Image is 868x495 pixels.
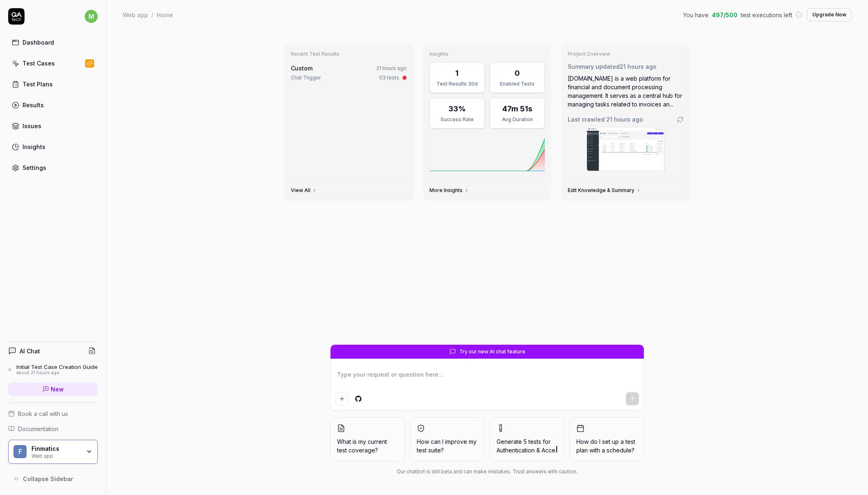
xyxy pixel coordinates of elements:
[22,38,54,47] div: Dashboard
[85,8,98,25] button: m
[330,417,405,461] button: What is my current test coverage?
[157,11,173,19] div: Home
[448,103,466,114] div: 33%
[741,11,792,19] span: test executions left
[291,51,407,57] h3: Recent Test Results
[16,370,98,376] div: about 21 hours ago
[807,8,852,21] button: Upgrade Now
[495,116,540,123] div: Avg Duration
[459,348,525,355] span: Try our new AI chat feature
[8,139,98,155] a: Insights
[335,392,349,405] button: Add attachment
[22,122,41,130] div: Issues
[435,116,479,123] div: Success Rate
[502,103,532,114] div: 47m 51s
[455,68,459,79] div: 1
[291,74,321,81] div: Chat Trigger
[576,437,637,454] span: How do I set up a test plan with a schedule?
[8,118,98,134] a: Issues
[620,63,657,70] time: 21 hours ago
[490,417,564,461] button: Generate 5 tests forAuthentication & Acce
[430,51,545,57] h3: Insights
[712,11,738,19] span: 497 / 500
[22,59,55,68] div: Test Cases
[379,74,399,81] div: 1/3 tests
[683,11,708,19] span: You have
[8,409,98,418] a: Book a call with us
[22,163,46,172] div: Settings
[291,65,313,72] span: Custom
[22,142,45,151] div: Insights
[430,187,469,194] a: More Insights
[22,80,53,88] div: Test Plans
[8,55,98,71] a: Test Cases
[8,470,98,487] button: Collapse Sidebar
[606,116,643,123] time: 21 hours ago
[417,437,478,454] span: How can I improve my test suite?
[8,440,98,464] button: FFinmaticsWeb app
[568,51,684,57] h3: Project Overview
[31,452,81,459] div: Web app
[8,364,98,376] a: Initial Test Case Creation Guideabout 21 hours ago
[569,417,644,461] button: How do I set up a test plan with a schedule?
[587,127,665,171] img: Screenshot
[289,62,408,83] a: Custom21 hours agoChat Trigger1/3 tests
[20,347,40,355] h4: AI Chat
[497,437,558,454] span: Generate 5 tests for
[123,11,148,19] div: Web app
[330,468,644,475] div: Our chatbot is still beta and can make mistakes. Trust answers with caution.
[410,417,485,461] button: How can I improve my test suite?
[495,80,540,88] div: Enabled Tests
[568,187,641,194] a: Edit Knowledge & Summary
[8,76,98,92] a: Test Plans
[22,101,44,109] div: Results
[51,385,64,393] span: New
[151,11,153,19] div: /
[31,445,81,452] div: Finmatics
[8,160,98,176] a: Settings
[515,68,520,79] div: 0
[16,364,98,370] div: Initial Test Case Creation Guide
[568,115,643,124] span: Last crawled
[568,63,620,70] span: Summary updated
[291,187,317,194] a: View All
[568,74,684,108] div: [DOMAIN_NAME] is a web platform for financial and document processing management. It serves as a ...
[8,34,98,50] a: Dashboard
[8,97,98,113] a: Results
[677,116,684,123] a: Go to crawling settings
[497,447,555,454] span: Authentication & Acce
[337,437,398,454] span: What is my current test coverage?
[376,65,407,71] time: 21 hours ago
[18,409,68,418] span: Book a call with us
[13,445,27,458] span: F
[435,80,479,88] div: Test Results 30d
[18,425,58,433] span: Documentation
[8,382,98,396] a: New
[85,10,98,23] span: m
[8,425,98,433] a: Documentation
[23,475,73,483] span: Collapse Sidebar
